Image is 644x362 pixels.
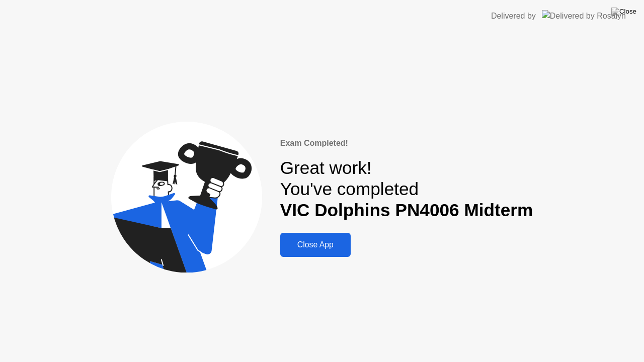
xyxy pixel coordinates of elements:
div: Great work! You've completed [280,157,533,221]
img: Close [611,8,636,16]
b: VIC Dolphins PN4006 Midterm [280,200,533,220]
button: Close App [280,233,351,257]
div: Exam Completed! [280,137,533,149]
div: Delivered by [491,10,536,22]
div: Close App [283,240,348,249]
img: Delivered by Rosalyn [542,10,626,22]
